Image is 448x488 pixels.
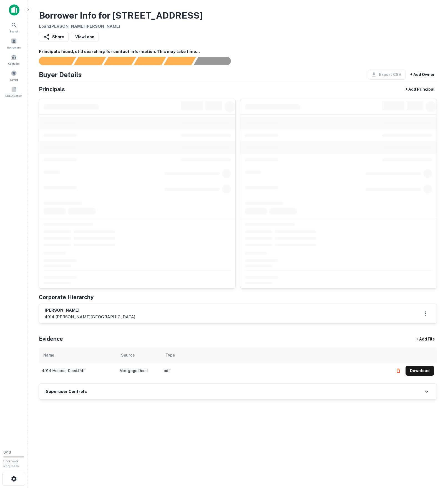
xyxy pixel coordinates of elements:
[46,388,87,395] h6: Superuser Controls
[117,347,161,363] th: Source
[39,32,69,42] button: Share
[39,363,117,378] td: 4914 honore - deed.pdf
[161,347,391,363] th: Type
[39,293,94,301] h5: Corporate Hierarchy
[9,4,19,16] img: capitalize-icon.png
[39,49,437,55] h6: Principals found, still searching for contact information. This may take time...
[2,20,26,35] a: Search
[39,335,63,343] h5: Evidence
[117,363,161,378] td: Mortgage Deed
[39,347,437,383] div: scrollable content
[163,57,196,65] div: Principals found, still searching for contact information. This may take time...
[420,444,448,470] iframe: Chat Widget
[74,57,106,65] div: Your request is received and processing...
[39,9,203,22] h3: Borrower Info for [STREET_ADDRESS]
[393,366,403,375] button: Delete file
[9,29,19,34] span: Search
[134,57,166,65] div: Principals found, AI now looking for contact information...
[3,459,19,468] span: Borrower Requests
[2,36,26,51] a: Borrowers
[71,32,99,42] a: ViewLoan
[2,84,26,99] a: SREO Search
[121,352,135,359] div: Source
[406,366,434,376] button: Download
[194,57,238,65] div: AI fulfillment process complete.
[2,68,26,83] a: Saved
[45,314,135,320] p: 4914 [PERSON_NAME][GEOGRAPHIC_DATA]
[408,70,437,80] button: + Add Owner
[2,52,26,67] a: Contacts
[3,450,11,454] span: 0 / 10
[10,77,18,82] span: Saved
[39,85,65,93] h5: Principals
[104,57,136,65] div: Documents found, AI parsing details...
[39,347,117,363] th: Name
[39,23,203,30] h6: Loan : [PERSON_NAME] [PERSON_NAME]
[403,84,437,94] button: + Add Principal
[165,352,175,359] div: Type
[5,93,22,98] span: SREO Search
[45,307,135,314] h6: [PERSON_NAME]
[43,352,54,359] div: Name
[161,363,391,378] td: pdf
[39,70,82,80] h4: Buyer Details
[7,45,21,50] span: Borrowers
[406,334,445,344] div: + Add File
[32,57,74,65] div: Sending borrower request to AI...
[8,61,19,66] span: Contacts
